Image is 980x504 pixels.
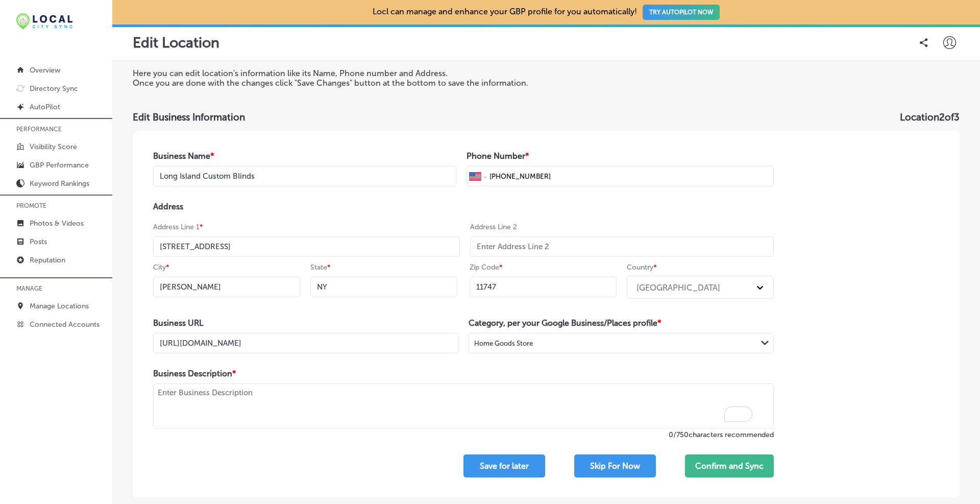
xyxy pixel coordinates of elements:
label: Zip Code [470,263,503,272]
label: Address Line 1 [153,223,203,231]
button: Save for later [463,454,545,477]
h3: Edit Business Information [133,111,245,123]
label: 0 / 750 characters recommended [153,430,774,439]
div: Home Goods Store [474,340,533,347]
h4: Address [153,202,774,211]
p: Here you can edit location's information like its Name, Phone number and Address. [133,68,670,78]
h4: Business Description [153,369,774,378]
button: TRY AUTOPILOT NOW [643,5,720,20]
button: Confirm and Sync [685,454,774,477]
h4: Category, per your Google Business/Places profile [469,318,774,328]
p: Posts [30,237,47,246]
p: Overview [30,66,60,75]
input: Enter Location Name [153,166,456,186]
h3: Location 2 of 3 [900,111,960,123]
p: Keyword Rankings [30,179,89,188]
input: Phone number [488,166,771,186]
h4: Phone Number [467,151,774,161]
button: Skip For Now [574,454,656,477]
label: Country [627,263,657,272]
input: NY [310,277,457,297]
p: Reputation [30,256,65,265]
p: Once you are done with the changes click "Save Changes" button at the bottom to save the informat... [133,78,670,88]
p: Connected Accounts [30,320,100,329]
div: [GEOGRAPHIC_DATA] [636,282,720,292]
input: Enter Address Line 1 [153,236,460,257]
p: AutoPilot [30,103,60,111]
p: GBP Performance [30,161,89,170]
p: Visibility Score [30,142,77,151]
p: Directory Sync [30,84,78,93]
img: 12321ecb-abad-46dd-be7f-2600e8d3409flocal-city-sync-logo-rectangle.png [16,13,72,30]
p: Edit Location [133,34,219,51]
textarea: To enrich screen reader interactions, please activate Accessibility in Grammarly extension settings [153,383,774,428]
h4: Business URL [153,318,458,328]
label: State [310,263,331,272]
label: Address Line 2 [470,223,517,231]
input: Enter Zip Code [470,277,617,297]
input: Enter Address Line 2 [470,236,774,257]
p: Photos & Videos [30,219,84,228]
p: Manage Locations [30,302,89,310]
input: Enter Business URL [153,333,458,353]
input: Enter City [153,277,300,297]
h4: Business Name [153,151,456,161]
label: City [153,263,169,272]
